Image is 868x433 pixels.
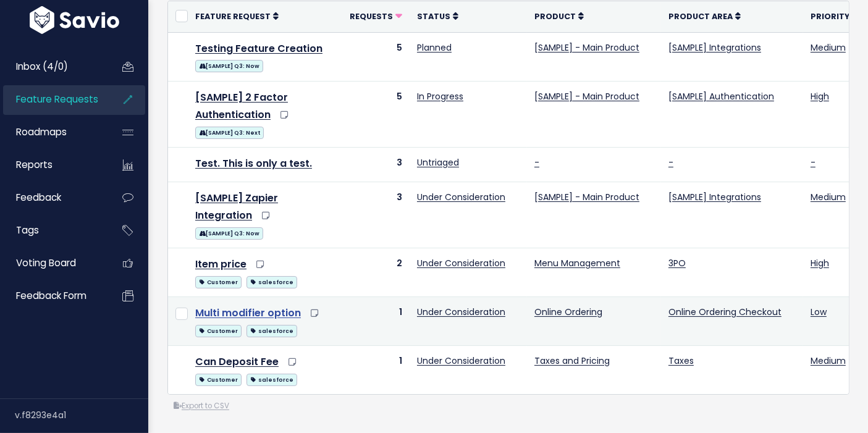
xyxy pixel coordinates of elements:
a: [SAMPLE] Integrations [668,41,761,54]
a: Feature Request [195,10,279,22]
span: Feedback [16,191,61,204]
span: [SAMPLE] Q3: Now [195,60,263,72]
span: Requests [350,11,393,22]
a: Under Consideration [417,355,505,367]
a: Planned [417,41,452,54]
a: [SAMPLE] Q3: Now [195,225,263,240]
a: Requests [350,10,402,22]
td: 3 [342,148,410,182]
a: Feature Requests [3,85,103,114]
a: [SAMPLE] 2 Factor Authentication [195,90,288,122]
a: Menu Management [534,257,620,269]
a: Reports [3,151,103,179]
span: Feature Requests [16,93,98,106]
a: Feedback [3,183,103,212]
a: [SAMPLE] Integrations [668,191,761,203]
a: Testing Feature Creation [195,41,322,56]
a: High [811,257,829,269]
a: Medium [811,41,846,54]
a: salesforce [246,371,297,387]
a: Online Ordering Checkout [668,306,782,318]
td: 1 [342,346,410,394]
span: Feature Request [195,11,271,22]
span: [SAMPLE] Q3: Now [195,227,263,240]
span: Inbox (4/0) [16,60,68,73]
a: Customer [195,274,242,289]
a: Untriaged [417,156,459,169]
span: Roadmaps [16,125,67,138]
a: [SAMPLE] - Main Product [534,90,639,103]
a: [SAMPLE] Q3: Next [195,124,264,140]
span: Product Area [668,11,733,22]
a: - [668,156,673,169]
a: - [811,156,815,169]
span: salesforce [246,325,297,337]
a: Priority [811,10,857,22]
a: Export to CSV [174,401,229,411]
a: Test. This is only a test. [195,156,312,170]
span: Customer [195,374,242,386]
span: Reports [16,158,53,171]
a: Item price [195,257,246,271]
span: Product [534,11,576,22]
a: Tags [3,216,103,245]
a: Medium [811,191,846,203]
a: Under Consideration [417,257,505,269]
a: [SAMPLE] Authentication [668,90,774,103]
a: [SAMPLE] - Main Product [534,191,639,203]
a: High [811,90,829,103]
a: Taxes and Pricing [534,355,610,367]
td: 5 [342,32,410,81]
a: Voting Board [3,249,103,277]
a: Can Deposit Fee [195,355,279,369]
a: Roadmaps [3,118,103,146]
a: [SAMPLE] - Main Product [534,41,639,54]
td: 5 [342,81,410,148]
span: Voting Board [16,256,76,269]
a: Customer [195,322,242,338]
span: Customer [195,325,242,337]
td: 1 [342,297,410,346]
span: Priority [811,11,849,22]
a: Feedback form [3,282,103,310]
span: salesforce [246,276,297,288]
a: Online Ordering [534,306,602,318]
a: 3PO [668,257,686,269]
a: Low [811,306,827,318]
a: [SAMPLE] Q3: Now [195,57,263,73]
span: Customer [195,276,242,288]
a: Medium [811,355,846,367]
a: Product Area [668,10,741,22]
a: salesforce [246,322,297,338]
a: [SAMPLE] Zapier Integration [195,191,278,223]
a: Inbox (4/0) [3,53,103,81]
img: logo-white.9d6f32f41409.svg [27,6,122,33]
span: Status [417,11,450,22]
td: 3 [342,182,410,248]
a: salesforce [246,274,297,289]
a: Customer [195,371,242,387]
div: v.f8293e4a1 [15,399,148,431]
span: salesforce [246,374,297,386]
a: Under Consideration [417,306,505,318]
a: Status [417,10,458,22]
span: Feedback form [16,289,86,302]
a: Under Consideration [417,191,505,203]
a: In Progress [417,90,463,103]
a: Multi modifier option [195,306,301,320]
span: [SAMPLE] Q3: Next [195,127,264,139]
a: Product [534,10,584,22]
span: Tags [16,224,39,237]
a: Taxes [668,355,694,367]
td: 2 [342,248,410,297]
a: - [534,156,539,169]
